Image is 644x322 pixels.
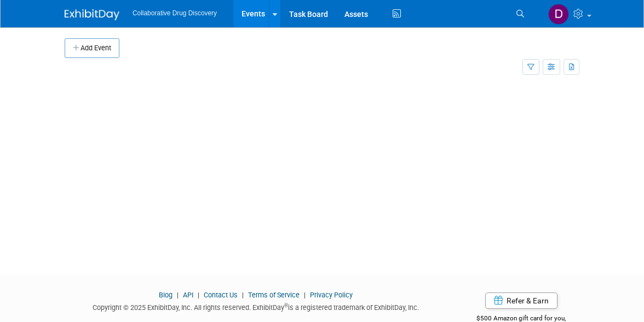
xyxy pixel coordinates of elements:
div: Copyright © 2025 ExhibitDay, Inc. All rights reserved. ExhibitDay is a registered trademark of Ex... [65,300,447,313]
span: | [174,291,181,299]
span: | [239,291,246,299]
a: Privacy Policy [310,291,353,299]
a: Refer & Earn [485,292,557,309]
button: Add Event [65,38,119,58]
a: Blog [159,291,173,299]
sup: ® [284,302,288,308]
img: ExhibitDay [65,9,119,20]
a: API [183,291,193,299]
span: | [195,291,202,299]
span: | [301,291,308,299]
a: Contact Us [204,291,238,299]
img: Daniel Castro [548,4,569,25]
a: Terms of Service [248,291,300,299]
span: Collaborative Drug Discovery [133,9,217,17]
